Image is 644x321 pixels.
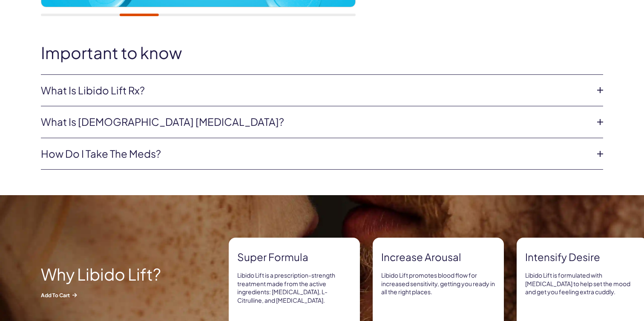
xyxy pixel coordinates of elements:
[381,250,495,264] strong: Increase arousal
[237,250,351,264] strong: Super formula
[525,271,639,296] p: Libido Lift is formulated with [MEDICAL_DATA] to help set the mood and get you feeling extra cuddly.
[41,291,194,298] span: Add to Cart
[381,271,495,296] p: Libido Lift promotes blood flow for increased sensitivity, getting you ready in all the right pla...
[525,250,639,264] strong: Intensify Desire
[237,271,351,304] p: Libido Lift is a prescription-strength treatment made from the active ingredients: [MEDICAL_DATA]...
[41,44,603,62] h2: Important to know
[41,83,589,98] a: What is Libido Lift Rx?
[41,147,589,161] a: How do I take the meds?
[41,265,194,283] h2: Why Libido Lift?
[41,115,589,129] a: What is [DEMOGRAPHIC_DATA] [MEDICAL_DATA]?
